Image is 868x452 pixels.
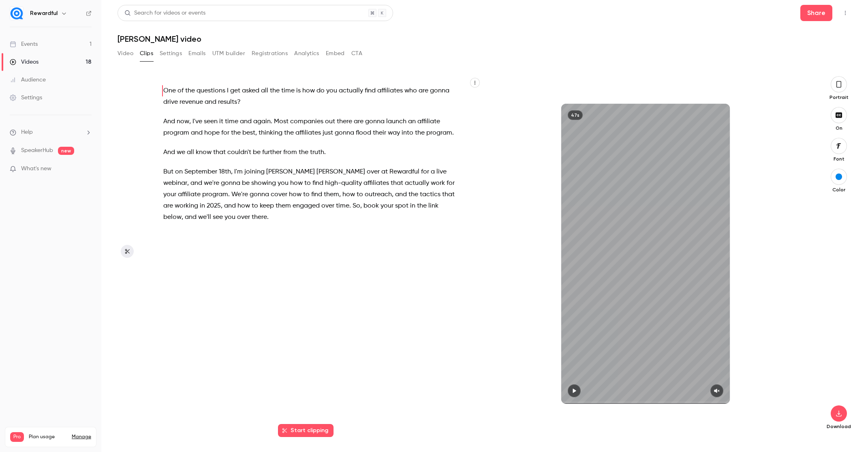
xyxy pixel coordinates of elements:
[442,189,455,200] span: that
[367,166,380,178] span: over
[204,127,220,139] span: hope
[198,212,211,223] span: we'll
[363,200,379,212] span: book
[326,85,337,96] span: you
[221,127,229,139] span: for
[118,47,133,60] button: Video
[253,147,261,158] span: be
[426,127,452,139] span: program
[244,166,265,178] span: joining
[270,85,280,96] span: the
[231,189,248,200] span: We're
[342,189,355,200] span: how
[10,432,24,442] span: Pro
[180,96,203,108] span: revenue
[276,200,291,212] span: them
[284,127,294,139] span: the
[124,9,205,17] div: Search for videos or events
[325,178,362,189] span: high-quality
[278,424,334,437] button: Start clipping
[325,116,335,127] span: out
[213,212,223,223] span: see
[302,85,315,96] span: how
[182,212,183,223] span: ,
[184,166,217,178] span: September
[339,85,363,96] span: actually
[82,165,92,173] iframe: Noticeable Trigger
[354,116,363,127] span: are
[312,178,323,189] span: find
[227,147,251,158] span: couldn't
[231,166,233,178] span: ,
[58,147,74,155] span: new
[389,166,419,178] span: Rewardful
[365,85,376,96] span: find
[251,178,276,189] span: showing
[200,200,205,212] span: in
[192,116,202,127] span: I've
[228,189,230,200] span: .
[163,127,189,139] span: program
[237,212,250,223] span: over
[839,6,852,19] button: Top Bar Actions
[187,147,194,158] span: all
[212,47,245,60] button: UTM builder
[163,166,173,178] span: But
[237,200,250,212] span: how
[163,200,173,212] span: are
[357,189,363,200] span: to
[281,85,295,96] span: time
[408,189,418,200] span: the
[175,200,198,212] span: working
[326,47,345,60] button: Embed
[296,85,301,96] span: is
[240,116,252,127] span: and
[373,127,386,139] span: their
[227,85,229,96] span: I
[377,85,403,96] span: affiliates
[826,94,852,101] p: Portrait
[185,212,197,223] span: and
[316,85,325,96] span: do
[323,127,333,139] span: just
[177,116,189,127] span: now
[289,189,301,200] span: how
[218,96,237,108] span: results
[349,200,351,212] span: .
[419,85,428,96] span: are
[421,166,429,178] span: for
[405,178,429,189] span: actually
[410,200,415,212] span: in
[207,200,221,212] span: 2025
[304,178,311,189] span: to
[29,434,67,440] span: Plan usage
[293,200,320,212] span: engaged
[299,147,308,158] span: the
[404,85,417,96] span: who
[408,116,416,127] span: an
[826,156,852,162] p: Font
[234,166,243,178] span: I'm
[388,127,400,139] span: way
[224,212,235,223] span: you
[339,189,341,200] span: ,
[250,189,269,200] span: gonna
[266,166,315,178] span: [PERSON_NAME]
[381,200,393,212] span: your
[431,178,445,189] span: work
[351,47,362,60] button: CTA
[225,116,238,127] span: time
[381,166,388,178] span: at
[163,212,182,223] span: below
[221,178,240,189] span: gonna
[417,116,440,127] span: affiliate
[191,127,203,139] span: and
[163,147,175,158] span: And
[303,189,310,200] span: to
[386,116,406,127] span: launch
[259,127,282,139] span: thinking
[187,178,189,189] span: ,
[185,85,195,96] span: the
[252,47,288,60] button: Registrations
[10,58,38,66] div: Videos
